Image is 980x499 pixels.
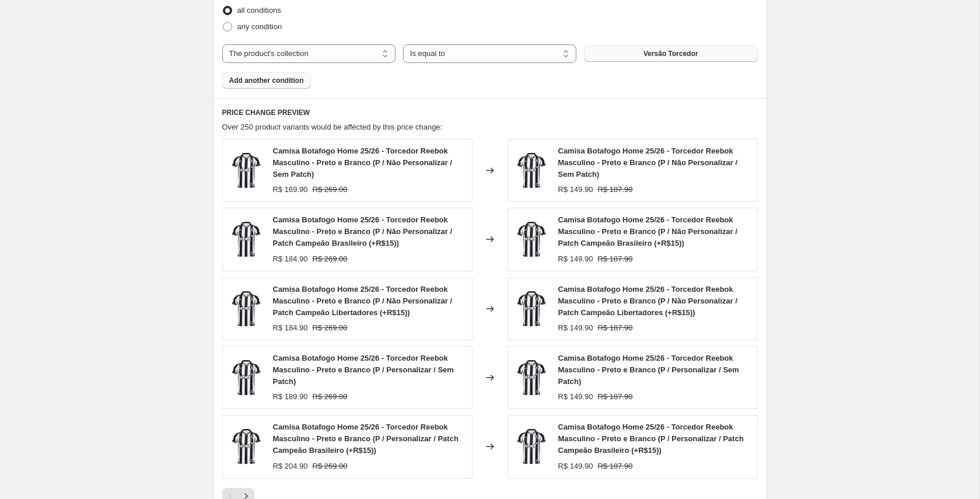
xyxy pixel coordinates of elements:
[229,360,264,395] img: image-photoroom-5-e87eb7d0660f08d3c517499073573667-1024-1024_80x.png
[229,76,304,85] span: Add another condition
[313,253,348,265] strike: R$ 269.00
[558,146,738,179] span: Camisa Botafogo Home 25/26 - Torcedor Reebok Masculino - Preto e Branco (P / Não Personalizar / S...
[558,460,593,472] div: R$ 149.90
[558,285,738,317] span: Camisa Botafogo Home 25/26 - Torcedor Reebok Masculino - Preto e Branco (P / Não Personalizar / P...
[558,215,738,247] span: Camisa Botafogo Home 25/26 - Torcedor Reebok Masculino - Preto e Branco (P / Não Personalizar / P...
[273,423,459,455] span: Camisa Botafogo Home 25/26 - Torcedor Reebok Masculino - Preto e Branco (P / Personalizar / Patch...
[313,322,348,334] strike: R$ 269.00
[273,215,453,247] span: Camisa Botafogo Home 25/26 - Torcedor Reebok Masculino - Preto e Branco (P / Não Personalizar / P...
[598,184,633,196] strike: R$ 187.90
[598,253,633,265] strike: R$ 187.90
[558,423,744,455] span: Camisa Botafogo Home 25/26 - Torcedor Reebok Masculino - Preto e Branco (P / Personalizar / Patch...
[313,391,348,403] strike: R$ 269.00
[273,391,308,403] div: R$ 189.90
[313,184,348,196] strike: R$ 269.00
[273,184,308,196] div: R$ 169.90
[222,72,311,89] button: Add another condition
[222,108,758,117] h6: PRICE CHANGE PREVIEW
[273,253,308,265] div: R$ 184.90
[558,253,593,265] div: R$ 149.90
[598,322,633,334] strike: R$ 187.90
[229,222,264,257] img: image-photoroom-5-e87eb7d0660f08d3c517499073573667-1024-1024_80x.png
[229,429,264,464] img: image-photoroom-5-e87eb7d0660f08d3c517499073573667-1024-1024_80x.png
[643,49,698,58] span: Versão Torcedor
[514,429,549,464] img: image-photoroom-5-e87eb7d0660f08d3c517499073573667-1024-1024_80x.png
[598,460,633,472] strike: R$ 187.90
[558,354,739,386] span: Camisa Botafogo Home 25/26 - Torcedor Reebok Masculino - Preto e Branco (P / Personalizar / Sem P...
[514,222,549,257] img: image-photoroom-5-e87eb7d0660f08d3c517499073573667-1024-1024_80x.png
[273,322,308,334] div: R$ 184.90
[222,123,443,131] span: Over 250 product variants would be affected by this price change:
[273,146,453,179] span: Camisa Botafogo Home 25/26 - Torcedor Reebok Masculino - Preto e Branco (P / Não Personalizar / S...
[514,291,549,326] img: image-photoroom-5-e87eb7d0660f08d3c517499073573667-1024-1024_80x.png
[313,460,348,472] strike: R$ 269.00
[237,6,281,15] span: all conditions
[558,184,593,196] div: R$ 149.90
[558,391,593,403] div: R$ 149.90
[514,360,549,395] img: image-photoroom-5-e87eb7d0660f08d3c517499073573667-1024-1024_80x.png
[584,46,757,62] button: Versão Torcedor
[273,354,454,386] span: Camisa Botafogo Home 25/26 - Torcedor Reebok Masculino - Preto e Branco (P / Personalizar / Sem P...
[273,285,453,317] span: Camisa Botafogo Home 25/26 - Torcedor Reebok Masculino - Preto e Branco (P / Não Personalizar / P...
[229,153,264,188] img: image-photoroom-5-e87eb7d0660f08d3c517499073573667-1024-1024_80x.png
[514,153,549,188] img: image-photoroom-5-e87eb7d0660f08d3c517499073573667-1024-1024_80x.png
[558,322,593,334] div: R$ 149.90
[598,391,633,403] strike: R$ 187.90
[273,460,308,472] div: R$ 204.90
[237,22,282,31] span: any condition
[229,291,264,326] img: image-photoroom-5-e87eb7d0660f08d3c517499073573667-1024-1024_80x.png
